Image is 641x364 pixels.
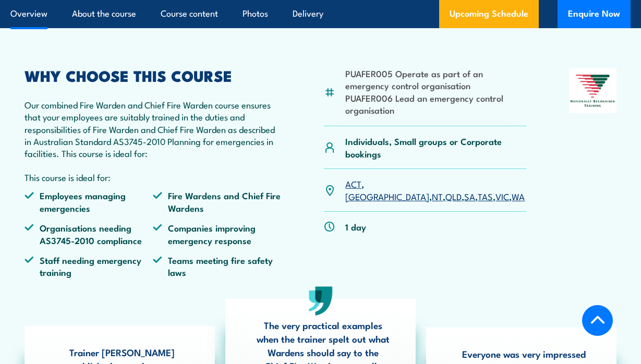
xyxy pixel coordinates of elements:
[345,67,526,92] li: PUAFER005 Operate as part of an emergency control organisation
[345,178,526,202] p: , , , , , , ,
[25,254,153,278] li: Staff needing emergency training
[478,190,493,202] a: TAS
[153,189,281,214] li: Fire Wardens and Chief Fire Wardens
[464,190,475,202] a: SA
[445,190,462,202] a: QLD
[25,68,281,82] h2: WHY CHOOSE THIS COURSE
[345,177,361,190] a: ACT
[153,254,281,278] li: Teams meeting fire safety laws
[25,171,281,183] p: This course is ideal for:
[345,221,366,233] p: 1 day
[345,135,526,160] p: Individuals, Small groups or Corporate bookings
[495,190,509,202] a: VIC
[25,99,281,160] p: Our combined Fire Warden and Chief Fire Warden course ensures that your employees are suitably tr...
[432,190,443,202] a: NT
[345,190,429,202] a: [GEOGRAPHIC_DATA]
[25,189,153,214] li: Employees managing emergencies
[25,222,153,246] li: Organisations needing AS3745-2010 compliance
[345,92,526,116] li: PUAFER006 Lead an emergency control organisation
[153,222,281,246] li: Companies improving emergency response
[569,68,616,113] img: Nationally Recognised Training logo.
[512,190,525,202] a: WA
